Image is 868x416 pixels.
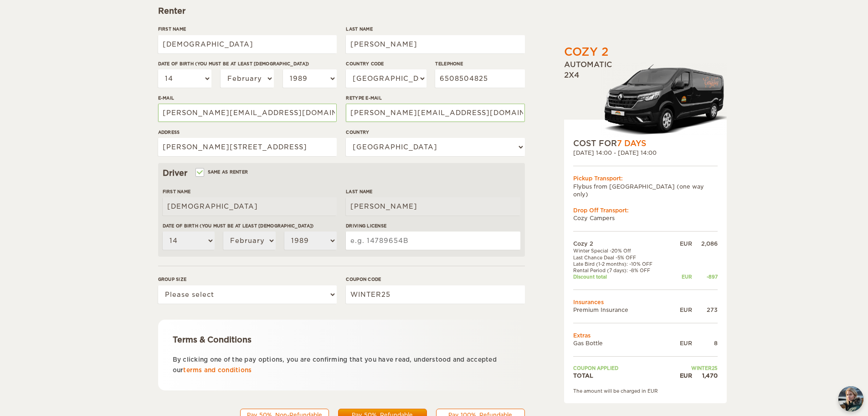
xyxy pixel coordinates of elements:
label: Country Code [346,60,426,67]
div: The amount will be charged in EUR [573,388,718,394]
div: EUR [671,372,692,379]
label: E-mail [158,95,337,101]
div: Driver [163,168,520,179]
div: EUR [671,240,692,247]
input: e.g. example@example.com [346,104,524,122]
td: Cozy Campers [573,214,718,222]
a: terms and conditions [183,367,252,374]
input: e.g. Street, City, Zip Code [158,138,337,156]
td: Premium Insurance [573,306,671,314]
input: e.g. example@example.com [158,104,337,122]
div: COST FOR [573,138,718,149]
div: 273 [692,306,718,314]
label: First Name [163,188,337,195]
img: Freyja at Cozy Campers [838,386,863,411]
label: Date of birth (You must be at least [DEMOGRAPHIC_DATA]) [163,222,337,229]
div: 8 [692,339,718,347]
button: chat-button [838,386,863,411]
td: Late Bird (1-2 months): -10% OFF [573,261,671,267]
label: Coupon code [346,276,524,283]
label: Retype E-mail [346,95,524,101]
input: e.g. William [158,35,337,53]
td: Coupon applied [573,365,671,371]
div: Cozy 2 [564,44,608,60]
div: Automatic 2x4 [564,60,727,138]
td: TOTAL [573,372,671,379]
td: Rental Period (7 days): -8% OFF [573,267,671,274]
div: EUR [671,274,692,280]
label: Last Name [346,188,520,195]
div: -897 [692,274,718,280]
label: Driving License [346,222,520,229]
td: Flybus from [GEOGRAPHIC_DATA] (one way only) [573,183,718,198]
div: Terms & Conditions [173,334,510,345]
td: Extras [573,332,718,339]
div: Drop Off Transport: [573,206,718,214]
input: e.g. 1 234 567 890 [435,69,524,88]
label: Last Name [346,26,524,32]
td: Winter Special -20% Off [573,247,671,254]
td: Discount total [573,274,671,280]
input: e.g. 14789654B [346,232,520,250]
label: Same as renter [196,168,248,176]
td: Last Chance Deal -5% OFF [573,254,671,261]
input: e.g. Smith [346,35,524,53]
td: Insurances [573,298,718,306]
label: Date of birth (You must be at least [DEMOGRAPHIC_DATA]) [158,60,337,67]
td: Cozy 2 [573,240,671,247]
div: EUR [671,339,692,347]
label: Country [346,129,524,136]
div: [DATE] 14:00 - [DATE] 14:00 [573,149,718,157]
label: Group size [158,276,337,283]
td: Gas Bottle [573,339,671,347]
div: 1,470 [692,372,718,379]
div: 2,086 [692,240,718,247]
input: e.g. William [163,197,337,216]
div: EUR [671,306,692,314]
label: Address [158,129,337,136]
p: By clicking one of the pay options, you are confirming that you have read, understood and accepte... [173,354,510,376]
label: First Name [158,26,337,32]
label: Telephone [435,60,524,67]
span: 7 Days [617,139,646,148]
td: WINTER25 [671,365,717,371]
input: Same as renter [196,170,202,176]
img: Langur-m-c-logo-2.png [601,63,727,138]
div: Renter [158,5,525,16]
div: Pickup Transport: [573,174,718,182]
input: e.g. Smith [346,197,520,216]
